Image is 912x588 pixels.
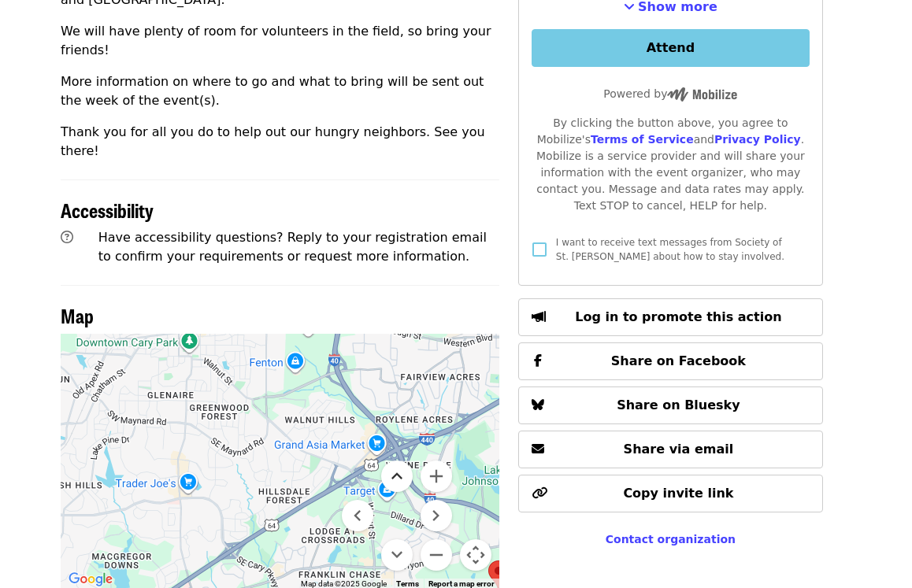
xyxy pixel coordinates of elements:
[98,230,487,264] span: Have accessibility questions? Reply to your registration email to confirm your requirements or re...
[575,309,781,324] span: Log in to promote this action
[342,500,373,531] button: Move left
[518,298,823,336] button: Log in to promote this action
[421,500,452,531] button: Move right
[61,301,94,329] span: Map
[381,539,413,571] button: Move down
[624,442,734,457] span: Share via email
[61,72,499,110] p: More information on where to go and what to bring will be sent out the week of the event(s).
[518,431,823,468] button: Share via email
[61,123,499,161] p: Thank you for all you do to help out our hungry neighbors. See you there!
[421,539,452,571] button: Zoom out
[617,398,740,412] span: Share on Bluesky
[591,133,694,146] a: Terms of Service
[61,230,73,245] i: question-circle icon
[532,29,810,67] button: Attend
[518,475,823,512] button: Copy invite link
[61,22,499,60] p: We will have plenty of room for volunteers in the field, so bring your friends!
[396,579,419,588] a: Terms (opens in new tab)
[428,579,495,588] a: Report a map error
[667,87,737,102] img: Powered by Mobilize
[606,533,736,545] a: Contact organization
[611,353,746,368] span: Share on Facebook
[301,579,387,588] span: Map data ©2025 Google
[421,460,452,492] button: Zoom in
[381,460,413,492] button: Move up
[532,115,810,214] div: By clicking the button above, you agree to Mobilize's and . Mobilize is a service provider and wi...
[714,133,801,146] a: Privacy Policy
[518,386,823,424] button: Share on Bluesky
[518,342,823,380] button: Share on Facebook
[556,237,784,262] span: I want to receive text messages from Society of St. [PERSON_NAME] about how to stay involved.
[623,486,733,501] span: Copy invite link
[460,539,491,571] button: Map camera controls
[603,87,737,100] span: Powered by
[61,196,154,224] span: Accessibility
